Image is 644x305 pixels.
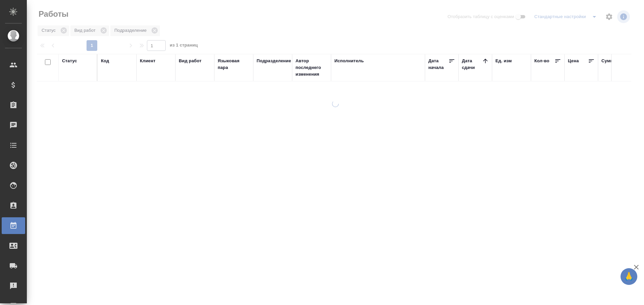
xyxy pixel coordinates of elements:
div: Автор последнего изменения [296,58,328,78]
div: Ед. изм [495,58,512,64]
div: Цена [568,58,579,64]
div: Дата сдачи [462,58,482,71]
button: 🙏 [621,268,637,285]
div: Статус [62,58,77,64]
div: Исполнитель [334,58,364,64]
div: Код [101,58,109,64]
div: Кол-во [534,58,549,64]
div: Сумма [601,58,616,64]
div: Языковая пара [218,58,250,71]
div: Вид работ [179,58,202,64]
div: Подразделение [257,58,291,64]
div: Дата начала [428,58,448,71]
div: Клиент [140,58,155,64]
span: 🙏 [623,270,635,284]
